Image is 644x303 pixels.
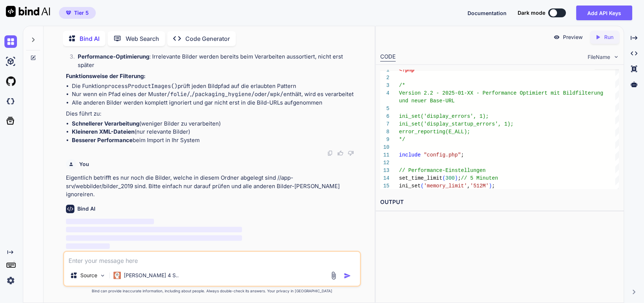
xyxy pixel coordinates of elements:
[4,75,17,88] img: githubLight
[399,152,421,158] span: include
[66,235,242,241] span: ‌
[563,34,583,41] p: Preview
[185,34,230,43] p: Code Generator
[399,90,554,96] span: Version 2.2 - 2025-01-XX - Performance Optimiert m
[327,150,333,156] img: copy
[380,74,389,82] div: 2
[66,110,360,118] p: Dies führt zu:
[344,272,351,279] img: icon
[518,9,545,17] span: Dark mode
[455,175,458,181] span: )
[467,183,470,189] span: ,
[126,34,159,43] p: Web Search
[424,183,468,189] span: 'memory_limit'
[380,159,389,167] div: 12
[554,90,603,96] span: it Bildfilterung
[77,205,95,212] h6: Bind AI
[167,91,190,98] code: /folie/
[380,120,389,128] div: 7
[604,34,613,41] p: Run
[461,152,464,158] span: ;
[80,272,97,279] p: Source
[458,175,461,181] span: ;
[4,55,17,68] img: ai-studio
[329,271,338,280] img: attachment
[470,183,489,189] span: '512M'
[72,128,134,135] strong: Kleineren XML-Dateien
[492,183,495,189] span: ;
[4,95,17,108] img: darkCloudIdeIcon
[66,174,360,199] p: Eigentlich betrifft es nur noch die Bilder, welche in diesem Ordner abgelegt sind //app-srv/webbi...
[6,6,50,17] img: Bind AI
[59,7,96,19] button: premiumTier 5
[72,136,360,145] li: beim Import in Ihr System
[66,243,110,249] span: ‌
[380,175,389,182] div: 14
[424,152,461,158] span: "config.php"
[72,137,133,144] strong: Besserer Performance
[380,113,389,120] div: 6
[380,128,389,136] div: 8
[72,99,360,107] li: Alle anderen Bilder werden komplett ignoriert und gar nicht erst in die Bild-URLs aufgenommen
[380,151,389,159] div: 11
[72,82,360,91] li: Die Funktion prüft jeden Bildpfad auf die erlaubten Pattern
[380,144,389,151] div: 10
[4,274,17,287] img: settings
[380,89,389,97] div: 4
[66,11,71,15] img: premium
[461,175,498,181] span: // 5 Minuten
[192,91,255,98] code: /packaging_hygiene/
[80,34,99,43] p: Bind AI
[124,272,179,279] p: [PERSON_NAME] 4 S..
[105,82,178,90] code: processProductImages()
[99,272,106,279] img: Pick Models
[78,53,149,60] strong: Performance-Optimierung
[576,6,632,20] button: Add API Keys
[380,167,389,175] div: 13
[399,121,514,127] span: ini_set('display_startup_errors', 1);
[79,161,89,168] h6: You
[399,113,489,119] span: ini_set('display_errors', 1);
[376,194,623,211] h2: OUTPUT
[399,168,486,173] span: // Performance-Einstellungen
[72,120,139,127] strong: Schnellerer Verarbeitung
[442,175,445,181] span: (
[380,82,389,89] div: 3
[421,183,424,189] span: (
[399,98,455,104] span: und neuer Base-URL
[66,227,242,232] span: ‌
[468,9,507,17] button: Documentation
[66,219,154,224] span: ‌
[468,10,507,16] span: Documentation
[380,136,389,144] div: 9
[337,150,343,156] img: like
[588,53,610,61] span: FileName
[72,90,360,99] li: Nur wenn ein Pfad eines der Muster , oder enthält, wird es verarbeitet
[553,34,560,40] img: preview
[66,73,146,80] strong: Funktionsweise der Filterung:
[63,288,361,294] p: Bind can provide inaccurate information, including about people. Always double-check its answers....
[489,183,492,189] span: )
[380,53,396,61] div: CODE
[72,120,360,128] li: (weniger Bilder zu verarbeiten)
[72,128,360,136] li: (nur relevante Bilder)
[399,183,421,189] span: ini_set
[399,129,470,135] span: error_reporting(E_ALL);
[380,182,389,190] div: 15
[4,35,17,48] img: chat
[113,272,121,279] img: Claude 4 Sonnet
[267,91,283,98] code: /wpk/
[613,54,619,60] img: chevron down
[72,53,360,69] li: : Irrelevante Bilder werden bereits beim Verarbeiten aussortiert, nicht erst später
[399,175,442,181] span: set_time_limit
[74,9,89,17] span: Tier 5
[399,67,414,73] span: <?php
[445,175,455,181] span: 300
[380,105,389,113] div: 5
[348,150,354,156] img: dislike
